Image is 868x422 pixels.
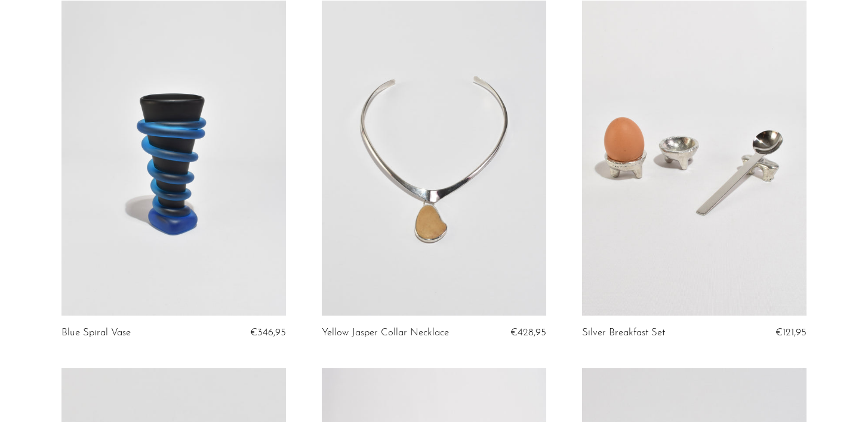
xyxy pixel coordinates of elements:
[775,328,807,338] span: €121,95
[510,328,546,338] span: €428,95
[582,328,665,338] a: Silver Breakfast Set
[61,328,131,338] a: Blue Spiral Vase
[250,328,286,338] span: €346,95
[322,328,449,338] a: Yellow Jasper Collar Necklace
